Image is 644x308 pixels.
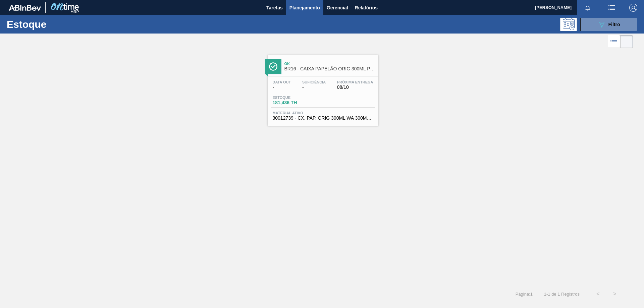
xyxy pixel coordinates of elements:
[273,85,291,90] span: -
[590,286,606,302] button: <
[273,111,373,115] span: Material ativo
[7,20,107,28] h1: Estoque
[560,18,577,31] div: Pogramando: nenhum usuário selecionado
[266,4,283,12] span: Tarefas
[608,35,620,48] div: Visão em Lista
[629,4,637,12] img: Logout
[263,50,382,126] a: ÍconeOkBR16 - CAIXA PAPELÃO ORIG 300ML PROPRIETÁRIAData out-Suficiência-Próxima Entrega08/10Estoq...
[577,3,598,12] button: Notificações
[302,85,326,90] span: -
[620,35,633,48] div: Visão em Cards
[580,18,637,31] button: Filtro
[273,80,291,84] span: Data out
[284,66,375,71] span: BR16 - CAIXA PAPELÃO ORIG 300ML PROPRIETÁRIA
[273,96,320,100] span: Estoque
[608,4,616,12] img: userActions
[302,80,326,84] span: Suficiência
[337,85,373,90] span: 08/10
[289,4,320,12] span: Planejamento
[327,4,348,12] span: Gerencial
[606,286,623,302] button: >
[516,292,533,297] span: Página : 1
[337,80,373,84] span: Próxima Entrega
[355,4,378,12] span: Relatórios
[273,100,320,105] span: 181,436 TH
[284,62,375,66] span: Ok
[608,22,620,27] span: Filtro
[269,62,277,71] img: Ícone
[273,116,373,121] span: 30012739 - CX. PAP. ORIG 300ML WA 300ML PROP 429
[543,292,580,297] span: 1 - 1 de 1 Registros
[9,5,41,11] img: TNhmsLtSVTkK8tSr43FrP2fwEKptu5GPRR3wAAAABJRU5ErkJggg==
